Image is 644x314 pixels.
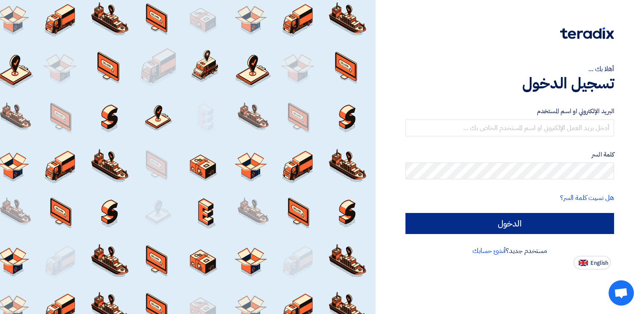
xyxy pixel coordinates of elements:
label: كلمة السر [405,150,614,160]
a: هل نسيت كلمة السر؟ [560,193,614,203]
span: English [590,260,608,266]
div: مستخدم جديد؟ [405,246,614,256]
img: en-US.png [579,260,588,266]
button: English [574,256,611,269]
a: أنشئ حسابك [472,246,506,256]
h1: تسجيل الدخول [405,74,614,93]
div: أهلا بك ... [405,64,614,74]
a: Open chat [609,280,634,306]
input: الدخول [405,213,614,234]
label: البريد الإلكتروني او اسم المستخدم [405,106,614,116]
input: أدخل بريد العمل الإلكتروني او اسم المستخدم الخاص بك ... [405,120,614,136]
img: Teradix logo [560,27,614,39]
